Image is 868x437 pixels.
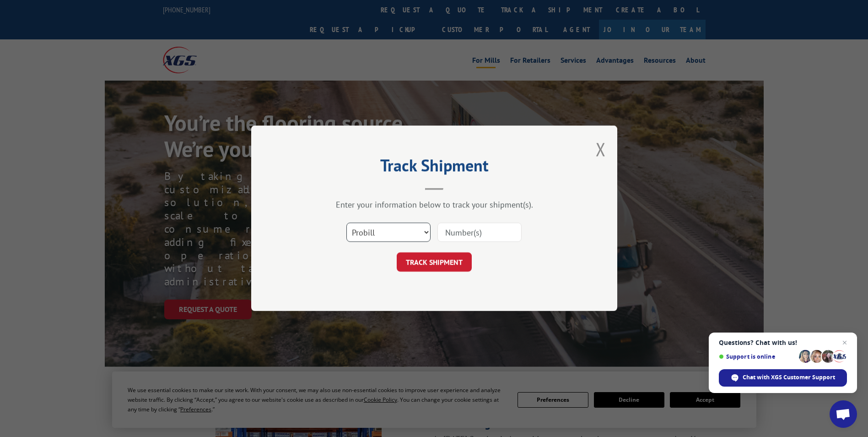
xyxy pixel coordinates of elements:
[830,400,857,428] div: Open chat
[743,373,835,382] span: Chat with XGS Customer Support
[297,159,571,176] h2: Track Shipment
[719,369,847,387] div: Chat with XGS Customer Support
[839,337,850,348] span: Close chat
[596,137,606,161] button: Close modal
[437,223,522,242] input: Number(s)
[397,253,472,272] button: TRACK SHIPMENT
[719,353,796,360] span: Support is online
[719,339,847,346] span: Questions? Chat with us!
[297,200,571,210] div: Enter your information below to track your shipment(s).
